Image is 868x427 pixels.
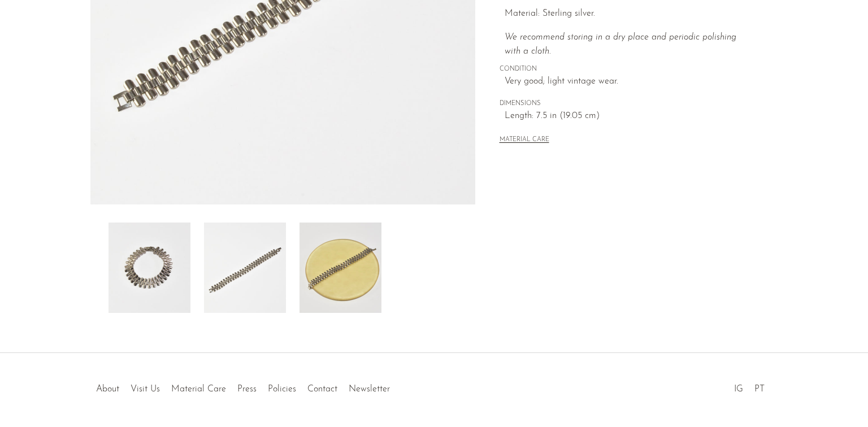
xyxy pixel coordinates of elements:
[505,33,736,56] i: We recommend storing in a dry place and periodic polishing with a cloth.
[500,99,754,109] span: DIMENSIONS
[734,385,743,394] a: IG
[728,376,770,397] ul: Social Medias
[268,385,296,394] a: Policies
[500,64,754,75] span: CONDITION
[505,75,754,89] span: Very good; light vintage wear.
[171,385,226,394] a: Material Care
[237,385,257,394] a: Press
[204,223,286,313] img: Bar Link Bracelet
[96,385,119,394] a: About
[500,136,549,145] button: MATERIAL CARE
[90,376,396,397] ul: Quick links
[505,7,754,21] p: Material: Sterling silver.
[505,109,754,124] span: Length: 7.5 in (19.05 cm)
[754,385,765,394] a: PT
[300,223,381,313] img: Bar Link Bracelet
[131,385,160,394] a: Visit Us
[307,385,337,394] a: Contact
[108,223,190,313] img: Bar Link Bracelet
